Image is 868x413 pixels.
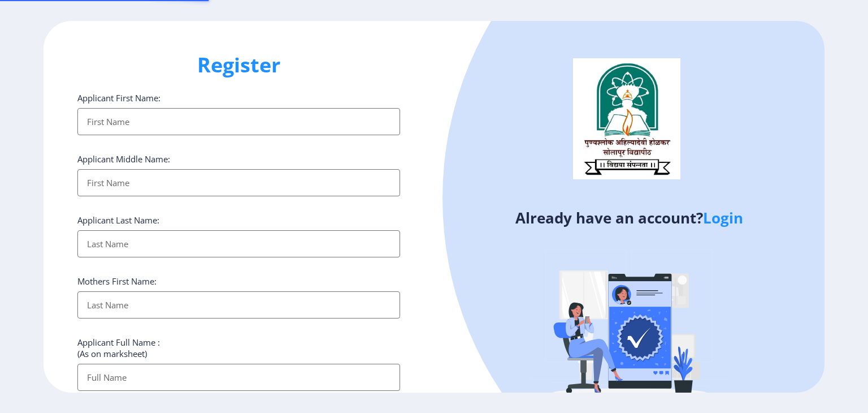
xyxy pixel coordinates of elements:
h1: Register [77,51,400,79]
label: Mothers First Name: [77,276,157,287]
a: Login [703,208,743,228]
label: Applicant Full Name : (As on marksheet) [77,337,160,359]
h4: Already have an account? [442,209,816,227]
input: Full Name [77,364,400,391]
input: First Name [77,169,400,196]
img: logo [573,58,680,179]
label: Applicant Middle Name: [77,153,170,165]
input: First Name [77,108,400,135]
label: Applicant Last Name: [77,214,159,226]
input: Last Name [77,291,400,319]
input: Last Name [77,230,400,257]
label: Applicant First Name: [77,92,160,104]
